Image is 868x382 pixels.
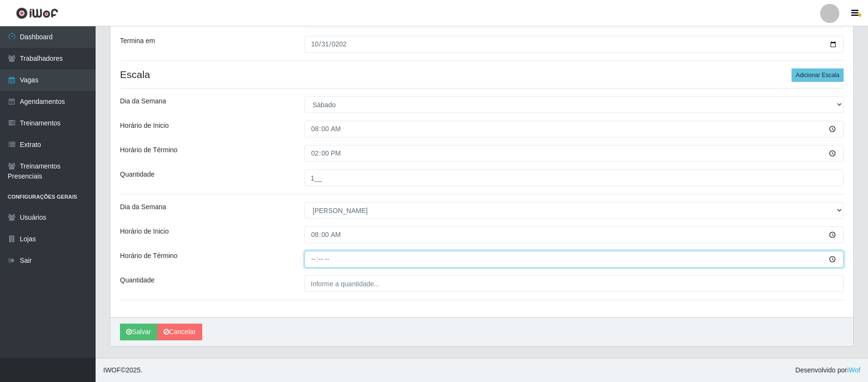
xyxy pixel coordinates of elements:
label: Dia da Semana [120,202,166,212]
a: iWof [847,366,860,374]
button: Adicionar Escala [792,68,844,82]
input: Informe a quantidade... [304,275,844,292]
input: 00:00 [304,226,844,243]
label: Quantidade [120,275,154,285]
span: Desenvolvido por [795,365,860,375]
label: Horário de Inicio [120,226,169,236]
span: © 2025 . [103,365,142,375]
input: Informe a quantidade... [304,169,844,186]
h4: Escala [120,68,844,80]
input: 00:00 [304,145,844,162]
a: Cancelar [157,324,202,340]
label: Horário de Término [120,145,177,155]
span: IWOF [103,366,121,374]
input: 00:00 [304,251,844,268]
input: 00:00 [304,121,844,137]
input: 00/00/0000 [304,36,844,53]
label: Horário de Inicio [120,121,169,131]
button: Salvar [120,324,157,340]
label: Termina em [120,36,155,46]
label: Quantidade [120,169,154,180]
img: CoreUI Logo [16,7,58,19]
label: Dia da Semana [120,96,166,106]
label: Horário de Término [120,251,177,261]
